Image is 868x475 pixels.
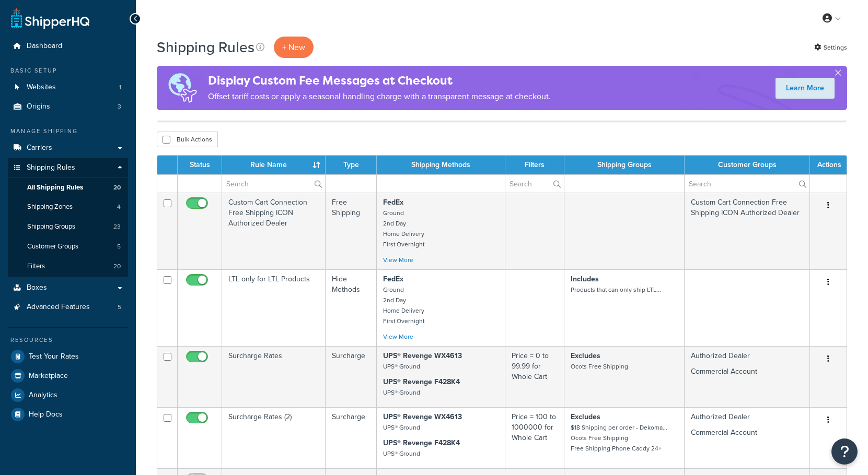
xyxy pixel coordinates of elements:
[119,83,121,92] span: 1
[377,156,505,174] th: Shipping Methods
[222,193,326,269] td: Custom Cart Connection Free Shipping ICON Authorized Dealer
[685,156,810,174] th: Customer Groups
[326,407,377,468] td: Surcharge
[8,178,128,197] a: All Shipping Rules 20
[831,438,858,465] button: Open Resource Center
[222,269,326,346] td: LTL only for LTL Products
[27,303,90,312] span: Advanced Features
[8,298,128,317] li: Advanced Features
[29,352,79,361] span: Test Your Rates
[383,197,403,208] strong: FedEx
[117,203,121,211] span: 4
[27,242,78,251] span: Customer Groups
[383,423,420,432] small: UPS® Ground
[27,144,52,152] span: Carriers
[326,346,377,407] td: Surcharge
[8,97,128,116] a: Origins 3
[8,197,128,217] a: Shipping Zones 4
[383,208,424,249] small: Ground 2nd Day Home Delivery First Overnight
[27,83,56,92] span: Websites
[383,274,403,284] strong: FedEx
[685,346,810,407] td: Authorized Dealer
[8,78,128,97] a: Websites 1
[8,257,128,276] li: Filters
[571,350,600,361] strong: Excludes
[776,78,835,99] a: Learn More
[564,156,685,174] th: Shipping Groups
[326,269,377,346] td: Hide Methods
[8,366,128,385] a: Marketplace
[691,366,803,377] p: Commercial Account
[118,303,121,312] span: 5
[8,386,128,405] a: Analytics
[691,427,803,438] p: Commercial Account
[8,217,128,236] li: Shipping Groups
[810,156,847,174] th: Actions
[8,257,128,276] a: Filters 20
[157,66,208,110] img: duties-banner-06bc72dcb5fe05cb3f9472aba00be2ae8eb53ab6f0d8bb03d382ba314ac3c341.png
[208,89,551,104] p: Offset tariff costs or apply a seasonal handling charge with a transparent message at checkout.
[383,388,420,397] small: UPS® Ground
[571,423,667,453] small: $18 Shipping per order - Dekoma... Ocots Free Shipping Free Shipping Phone Caddy 24+
[326,193,377,269] td: Free Shipping
[326,156,377,174] th: Type
[383,437,460,448] strong: UPS® Revenge F428K4
[8,347,128,366] a: Test Your Rates
[8,127,128,136] div: Manage Shipping
[222,156,326,174] th: Rule Name : activate to sort column ascending
[222,346,326,407] td: Surcharge Rates
[571,362,628,371] small: Ocots Free Shipping
[27,163,75,172] span: Shipping Rules
[8,336,128,345] div: Resources
[8,405,128,424] li: Help Docs
[8,97,128,116] li: Origins
[8,178,128,197] li: All Shipping Rules
[383,255,413,265] a: View More
[8,138,128,158] a: Carriers
[383,411,462,422] strong: UPS® Revenge WX4613
[571,411,600,422] strong: Excludes
[8,237,128,256] li: Customer Groups
[27,222,75,231] span: Shipping Groups
[8,66,128,75] div: Basic Setup
[29,391,57,400] span: Analytics
[27,102,50,111] span: Origins
[29,410,63,419] span: Help Docs
[118,102,121,111] span: 3
[383,449,420,458] small: UPS® Ground
[113,183,121,192] span: 20
[274,37,314,58] p: + New
[505,407,564,468] td: Price = 100 to 1000000 for Whole Cart
[383,285,424,326] small: Ground 2nd Day Home Delivery First Overnight
[222,175,325,193] input: Search
[814,40,847,55] a: Settings
[8,237,128,256] a: Customer Groups 5
[117,242,121,251] span: 5
[505,175,564,193] input: Search
[27,203,73,211] span: Shipping Zones
[29,372,68,381] span: Marketplace
[8,37,128,56] li: Dashboard
[505,346,564,407] td: Price = 0 to 99.99 for Whole Cart
[685,193,810,269] td: Custom Cart Connection Free Shipping ICON Authorized Dealer
[571,274,599,284] strong: Includes
[383,350,462,361] strong: UPS® Revenge WX4613
[8,217,128,236] a: Shipping Groups 23
[571,285,661,294] small: Products that can only ship LTL...
[8,278,128,298] a: Boxes
[113,222,121,231] span: 23
[685,407,810,468] td: Authorized Dealer
[27,183,83,192] span: All Shipping Rules
[8,197,128,217] li: Shipping Zones
[383,376,460,387] strong: UPS® Revenge F428K4
[222,407,326,468] td: Surcharge Rates (2)
[27,262,45,271] span: Filters
[8,158,128,277] li: Shipping Rules
[178,156,222,174] th: Status
[8,298,128,317] a: Advanced Features 5
[157,37,254,57] h1: Shipping Rules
